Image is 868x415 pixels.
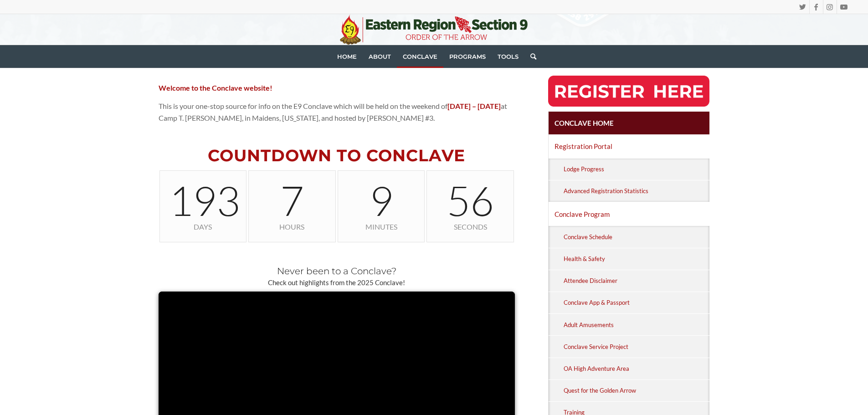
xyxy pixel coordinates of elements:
[403,53,437,60] span: Conclave
[169,221,237,233] span: Days
[443,45,492,68] a: Programs
[562,336,710,357] a: Conclave Service Project
[449,53,486,60] span: Programs
[159,83,272,92] strong: Welcome to the Conclave website!
[562,226,710,247] a: Conclave Schedule
[562,270,710,292] a: Attendee Disclaimer
[436,221,504,233] span: Seconds
[549,112,710,134] a: Conclave Home
[447,102,501,110] strong: [DATE] – [DATE]
[347,221,416,233] span: Minutes
[258,221,326,233] span: Hours
[562,180,710,202] a: Advanced Registration Statistics
[436,180,504,221] span: 56
[492,45,524,68] a: Tools
[258,180,326,221] span: 7
[562,358,710,379] a: OA High Adventure Area
[549,135,710,158] a: Registration Portal
[548,76,710,107] img: RegisterHereButton
[159,266,515,276] h3: Never been to a Conclave?
[159,147,515,165] h2: COUNTDOWN TO CONCLAVE
[549,203,710,225] a: Conclave Program
[562,292,710,313] a: Conclave App & Passport
[169,180,237,221] span: 193
[363,45,397,68] a: About
[562,380,710,401] a: Quest for the Golden Arrow
[159,100,515,124] p: This is your one-stop source for info on the E9 Conclave which will be held on the weekend of at ...
[562,159,710,180] a: Lodge Progress
[498,53,519,60] span: Tools
[562,248,710,270] a: Health & Safety
[524,45,536,68] a: Search
[331,45,363,68] a: Home
[159,278,515,287] p: Check out highlights from the 2025 Conclave!
[337,53,357,60] span: Home
[347,180,416,221] span: 9
[562,314,710,335] a: Adult Amusements
[369,53,391,60] span: About
[397,45,443,68] a: Conclave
